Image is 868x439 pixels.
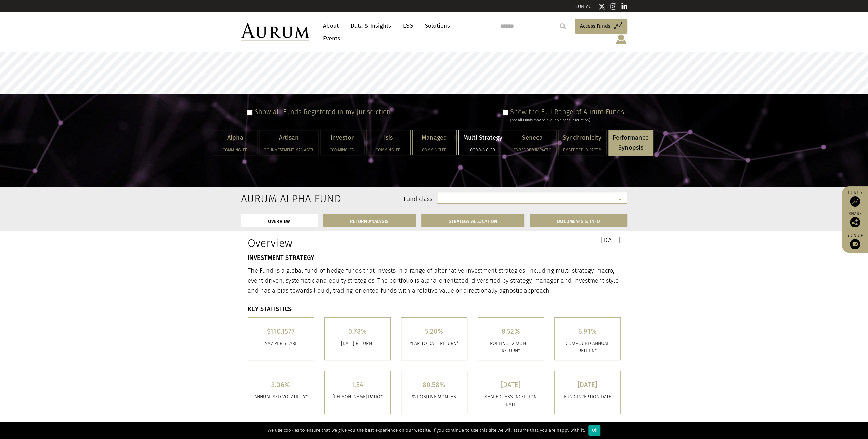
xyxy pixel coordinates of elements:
[588,425,600,436] div: Ok
[580,22,610,30] span: Access Funds
[483,328,539,335] h5: 8.52%
[615,34,627,45] img: account-icon.svg
[264,133,313,143] p: Artisan
[248,237,429,250] h1: Overview
[510,108,624,116] label: Show the Full Range of Aurum Funds
[253,381,309,388] h5: 3.06%
[575,19,627,34] a: Access Funds
[463,148,502,152] h5: Commingled
[514,133,552,143] p: Seneca
[845,190,865,207] a: Funds
[320,19,342,32] a: About
[347,19,394,32] a: Data & Insights
[406,381,462,388] h5: 80.58%
[510,117,624,123] div: (not all Funds may be available for subscription)
[575,4,593,9] a: CONTACT
[845,232,865,249] a: Sign up
[850,239,860,249] img: Sign up to our newsletter
[253,328,309,335] h5: $110.1577
[421,214,524,227] a: STRATEGY ALLOCATION
[417,148,452,152] h5: Commingled
[241,23,309,41] img: Aurum
[253,340,309,347] p: Nav per share
[371,148,406,152] h5: Commingled
[307,195,434,204] label: Fund class:
[248,254,314,262] strong: INVESTMENT STRATEGY
[218,148,252,152] h5: Commingled
[563,148,601,152] h5: Embedded Impact®
[330,328,385,335] h5: 0.78%
[563,133,601,143] p: Synchronicity
[850,217,860,227] img: Share this post
[560,340,615,355] p: COMPOUND ANNUAL RETURN*
[255,108,391,116] label: Show all Funds Registered in my Jurisdiction
[560,328,615,335] h5: 6.91%
[248,266,621,295] p: The Fund is a global fund of hedge funds that invests in a range of alternative investment strate...
[850,196,860,207] img: Access Funds
[406,393,462,401] p: % POSITIVE MONTHS
[323,214,416,227] a: RETURN ANALYSIS
[422,19,453,32] a: Solutions
[610,3,617,10] img: Instagram icon
[406,340,462,347] p: YEAR TO DATE RETURN*
[560,393,615,401] p: FUND INCEPTION DATE
[330,340,385,347] p: [DATE] RETURN*
[248,305,292,313] strong: KEY STATISTICS
[253,393,309,401] p: ANNUALISED VOLATILITY*
[320,32,340,45] a: Events
[330,393,385,401] p: [PERSON_NAME] RATIO*
[621,3,627,10] img: Linkedin icon
[406,328,462,335] h5: 5.20%
[371,133,406,143] p: Isis
[530,214,627,227] a: DOCUMENTS & INFO
[218,133,252,143] p: Alpha
[560,381,615,388] h5: [DATE]
[400,19,416,32] a: ESG
[463,133,502,143] p: Multi Strategy
[483,381,539,388] h5: [DATE]
[556,19,570,33] input: Submit
[845,212,865,227] div: Share
[483,340,539,355] p: ROLLING 12 MONTH RETURN*
[325,148,360,152] h5: Commingled
[330,381,385,388] h5: 1.54
[264,148,313,152] h5: Co-investment Manager
[417,133,452,143] p: Managed
[598,3,605,10] img: Twitter icon
[241,192,297,205] h2: Aurum Alpha Fund
[514,148,552,152] h5: Embedded Impact®
[483,393,539,409] p: SHARE CLASS INCEPTION DATE
[439,237,621,243] h3: [DATE]
[325,133,360,143] p: Investor
[613,133,649,153] p: Performance Synopsis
